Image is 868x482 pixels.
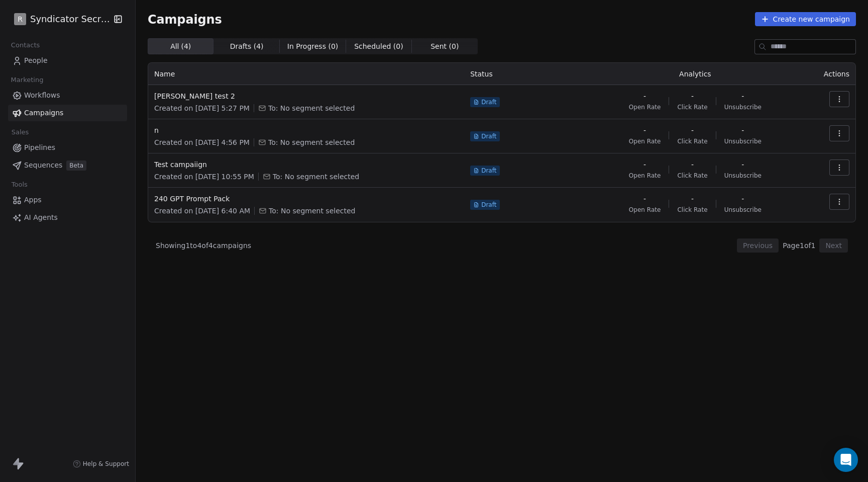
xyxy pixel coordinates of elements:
button: Previous [737,238,779,253]
a: Workflows [8,87,127,104]
span: Created on [DATE] 10:55 PM [154,172,254,182]
span: Click Rate [677,206,707,214]
span: - [741,125,744,135]
button: Create new campaign [755,12,856,26]
span: Draft [481,201,496,209]
span: Drafts ( 4 ) [230,41,264,52]
a: Apps [8,192,127,208]
span: - [741,91,744,101]
span: Unsubscribe [724,206,762,214]
a: AI Agents [8,209,127,226]
span: Click Rate [677,137,707,145]
span: - [741,159,744,170]
span: Click Rate [677,103,707,111]
th: Status [464,63,590,85]
span: Marketing [7,72,48,88]
span: - [691,91,694,101]
span: Pipelines [24,142,55,153]
span: Campaigns [148,12,222,26]
span: Beta [66,160,86,171]
span: Apps [24,195,42,205]
span: AI Agents [24,212,58,223]
span: - [741,194,744,204]
span: Open Rate [629,172,661,180]
span: - [643,91,646,101]
span: - [691,159,694,170]
span: 240 GPT Prompt Pack [154,194,458,204]
span: n [154,125,458,135]
span: - [643,159,646,170]
span: To: No segment selected [268,137,355,147]
a: SequencesBeta [8,157,127,174]
span: To: No segment selected [269,206,355,216]
span: Unsubscribe [724,172,762,180]
th: Actions [801,63,855,85]
span: Created on [DATE] 6:40 AM [154,206,250,216]
span: Draft [481,98,496,106]
th: Analytics [590,63,801,85]
a: Help & Support [73,460,129,468]
span: To: No segment selected [273,172,359,182]
span: Sent ( 0 ) [430,41,459,52]
span: Help & Support [83,460,129,468]
span: People [24,55,48,66]
span: Tools [7,177,32,192]
span: Created on [DATE] 4:56 PM [154,137,250,147]
span: Open Rate [629,206,661,214]
button: RSyndicator Secrets [12,11,107,28]
th: Name [148,63,464,85]
span: Test campaiign [154,159,458,170]
span: Scheduled ( 0 ) [354,41,403,52]
span: R [18,14,23,24]
span: [PERSON_NAME] test 2 [154,91,458,101]
span: - [643,194,646,204]
span: - [643,125,646,135]
a: Campaigns [8,105,127,121]
span: To: No segment selected [268,103,355,113]
span: Sales [7,125,33,140]
a: People [8,52,127,69]
span: Open Rate [629,137,661,145]
span: Sequences [24,160,62,171]
span: Workflows [24,90,60,101]
span: - [691,125,694,135]
button: Next [819,238,848,253]
span: Showing 1 to 4 of 4 campaigns [156,240,251,251]
span: In Progress ( 0 ) [287,41,339,52]
div: Open Intercom Messenger [834,448,858,472]
span: Open Rate [629,103,661,111]
span: - [691,194,694,204]
span: Draft [481,167,496,175]
span: Created on [DATE] 5:27 PM [154,103,250,113]
span: Unsubscribe [724,103,762,111]
span: Campaigns [24,108,63,118]
a: Pipelines [8,139,127,156]
span: Syndicator Secrets [30,13,111,26]
span: Click Rate [677,172,707,180]
span: Unsubscribe [724,137,762,145]
span: Page 1 of 1 [783,240,815,251]
span: Draft [481,132,496,140]
span: Contacts [7,38,44,53]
